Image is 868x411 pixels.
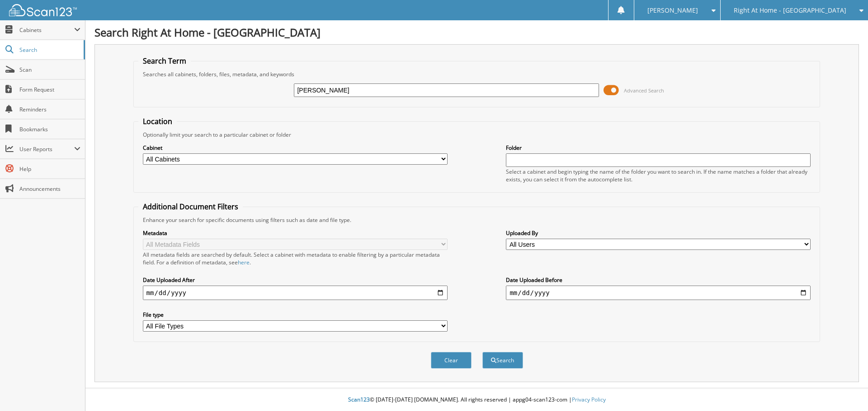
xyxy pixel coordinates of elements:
span: Right At Home - [GEOGRAPHIC_DATA] [734,8,846,13]
span: Form Request [19,86,80,93]
a: Privacy Policy [572,396,606,403]
div: Enhance your search for specific documents using filters such as date and file type. [138,216,816,224]
div: © [DATE]-[DATE] [DOMAIN_NAME]. All rights reserved | appg04-scan123-com | [85,389,868,411]
span: User Reports [19,145,74,153]
div: Select a cabinet and begin typing the name of the folder you want to search in. If the name match... [506,168,811,183]
span: Search [19,46,79,54]
img: scan123-logo-white.svg [9,4,77,16]
span: Advanced Search [624,87,664,94]
span: Bookmarks [19,125,80,133]
legend: Location [138,116,177,126]
span: Cabinets [19,26,74,34]
label: Date Uploaded Before [506,276,811,284]
button: Search [482,352,523,369]
h1: Search Right At Home - [GEOGRAPHIC_DATA] [94,25,859,40]
iframe: Chat Widget [823,368,868,411]
label: File type [143,311,448,319]
label: Metadata [143,229,448,237]
label: Uploaded By [506,229,811,237]
input: start [143,286,448,300]
span: Reminders [19,106,80,113]
span: Scan [19,66,80,74]
legend: Additional Document Filters [138,202,243,212]
button: Clear [431,352,472,369]
span: Help [19,165,80,173]
a: here [238,259,250,266]
div: Optionally limit your search to a particular cabinet or folder [138,131,816,139]
label: Folder [506,144,811,152]
span: Announcements [19,185,80,193]
legend: Search Term [138,56,191,66]
div: All metadata fields are searched by default. Select a cabinet with metadata to enable filtering b... [143,251,448,266]
label: Date Uploaded After [143,276,448,284]
div: Searches all cabinets, folders, files, metadata, and keywords [138,70,816,78]
span: Scan123 [348,396,370,403]
label: Cabinet [143,144,448,152]
input: end [506,286,811,300]
span: [PERSON_NAME] [647,8,698,13]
